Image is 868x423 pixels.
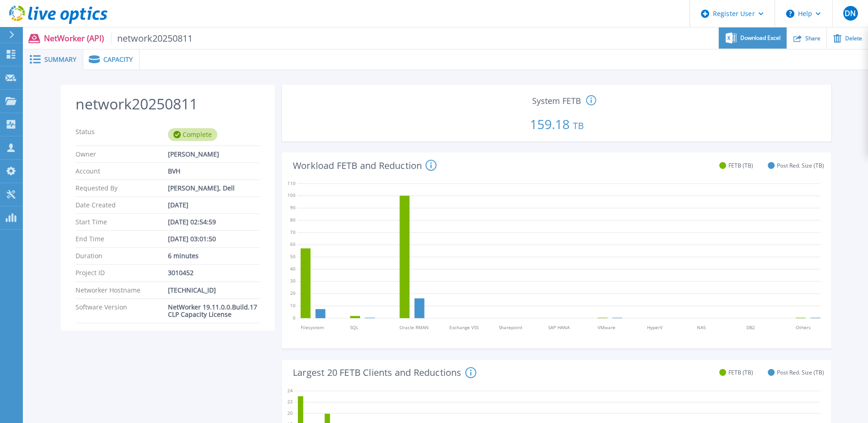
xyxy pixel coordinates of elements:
[293,367,476,378] h4: Largest 20 FETB Clients and Reductions
[746,324,755,331] tspan: DB2
[103,56,133,63] span: Capacity
[301,324,324,331] tspan: Filesystem
[75,287,168,294] p: Networker Hostname
[845,36,862,41] span: Delete
[287,180,296,186] text: 110
[75,201,168,209] p: Date Created
[598,324,615,331] tspan: VMware
[805,36,820,41] span: Share
[168,252,260,260] div: 6 minutes
[286,107,828,138] p: 159.18
[168,128,217,141] div: Complete
[728,162,753,169] span: FETB (TB)
[75,96,260,113] h2: network20250811
[573,119,584,132] span: TB
[75,168,168,175] p: Account
[75,128,168,141] p: Status
[293,160,437,171] h4: Workload FETB and Reduction
[290,290,296,297] text: 20
[75,304,168,318] p: Software Version
[168,168,260,175] div: BVH
[290,241,296,248] text: 60
[499,324,523,331] tspan: Sharepoint
[532,97,581,105] span: System FETB
[399,324,429,331] tspan: Oracle RMAN
[168,287,260,294] div: [TECHNICAL_ID]
[44,33,193,43] p: NetWorker (API)
[293,315,296,321] text: 0
[290,217,296,223] text: 80
[777,162,824,169] span: Post Red. Size (TB)
[350,324,358,331] tspan: SQL
[75,235,168,243] p: End Time
[290,266,296,272] text: 40
[728,369,753,376] span: FETB (TB)
[548,324,570,331] tspan: SAP HANA
[75,184,168,192] p: Requested By
[290,253,296,260] text: 50
[75,218,168,226] p: Start Time
[290,302,296,309] text: 10
[290,229,296,235] text: 70
[168,269,260,277] div: 3010452
[168,218,260,226] div: [DATE] 02:54:59
[290,205,296,211] text: 90
[287,409,293,416] text: 20
[449,324,479,331] tspan: Exchange VSS
[777,369,824,376] span: Post Red. Size (TB)
[44,56,76,63] span: Summary
[697,324,706,331] tspan: NAS
[111,33,193,43] span: network20250811
[287,398,293,405] text: 22
[796,324,811,331] tspan: Others
[845,10,856,17] span: DN
[75,151,168,158] p: Owner
[168,184,260,192] div: [PERSON_NAME], Dell
[287,387,293,393] text: 24
[168,151,260,158] div: [PERSON_NAME]
[287,192,296,199] text: 100
[168,304,260,318] div: NetWorker 19.11.0.0.Build.17 CLP Capacity License
[168,235,260,243] div: [DATE] 03:01:50
[75,269,168,277] p: Project ID
[168,201,260,209] div: [DATE]
[75,252,168,260] p: Duration
[290,278,296,284] text: 30
[740,35,781,41] span: Download Excel
[647,324,663,331] tspan: HyperV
